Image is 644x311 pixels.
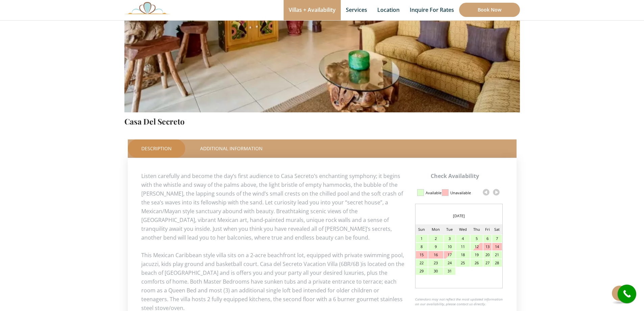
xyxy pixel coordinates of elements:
[483,243,492,250] div: 13
[618,285,636,303] a: call
[492,224,502,235] td: Sat
[416,267,428,275] div: 29
[428,259,443,267] div: 23
[444,224,456,235] td: Tue
[471,243,483,250] div: 12
[444,243,455,250] div: 10
[471,251,483,259] div: 19
[483,235,492,242] div: 6
[483,251,492,259] div: 20
[470,224,483,235] td: Thu
[128,139,185,158] a: Description
[456,235,470,242] div: 4
[619,286,635,302] i: call
[471,235,483,242] div: 5
[141,172,503,242] p: Listen carefully and become the day’s first audience to Casa Secreto’s enchanting symphony; it be...
[428,243,443,250] div: 9
[459,3,520,17] a: Book Now
[444,251,455,259] div: 17
[416,235,428,242] div: 1
[492,235,502,242] div: 7
[471,259,483,267] div: 26
[492,243,502,250] div: 14
[124,116,185,127] a: Casa Del Secreto
[187,139,276,158] a: Additional Information
[426,187,442,199] div: Available
[444,235,455,242] div: 3
[492,259,502,267] div: 28
[415,211,502,221] div: [DATE]
[456,251,470,259] div: 18
[450,187,471,199] div: Unavailable
[416,251,428,259] div: 15
[444,267,455,275] div: 31
[428,224,443,235] td: Mon
[456,243,470,250] div: 11
[428,235,443,242] div: 2
[456,259,470,267] div: 25
[428,251,443,259] div: 16
[456,224,470,235] td: Wed
[428,267,443,275] div: 30
[444,259,455,267] div: 24
[416,259,428,267] div: 22
[483,224,492,235] td: Fri
[124,2,170,14] img: Awesome Logo
[415,224,428,235] td: Sun
[492,251,502,259] div: 21
[416,243,428,250] div: 8
[483,259,492,267] div: 27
